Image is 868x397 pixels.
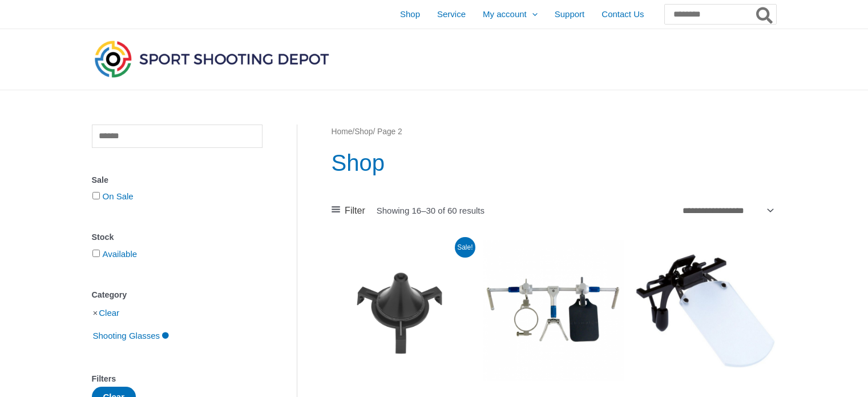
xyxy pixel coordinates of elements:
[103,249,138,259] a: Available
[92,330,171,340] a: Shooting Glasses
[332,125,776,139] nav: Breadcrumb
[92,326,162,346] span: Shooting Glasses
[455,237,475,258] span: Sale!
[92,287,263,303] div: Category
[332,240,472,381] img: Clip-on Centering Device
[99,308,119,318] a: Clear
[103,191,134,201] a: On Sale
[92,38,332,80] img: Sport Shooting Depot
[92,192,100,199] input: On Sale
[354,127,373,136] a: Shop
[92,172,263,189] div: Sale
[377,206,485,215] p: Showing 16–30 of 60 results
[635,240,776,381] img: ISSF Clip-on eyeshield
[332,202,365,219] a: Filter
[345,202,365,219] span: Filter
[679,202,776,219] select: Shop order
[92,250,100,257] input: Available
[332,147,776,179] h1: Shop
[754,5,776,24] button: Search
[483,240,624,381] img: Olympic Champion
[332,127,353,136] a: Home
[92,371,263,387] div: Filters
[92,229,263,246] div: Stock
